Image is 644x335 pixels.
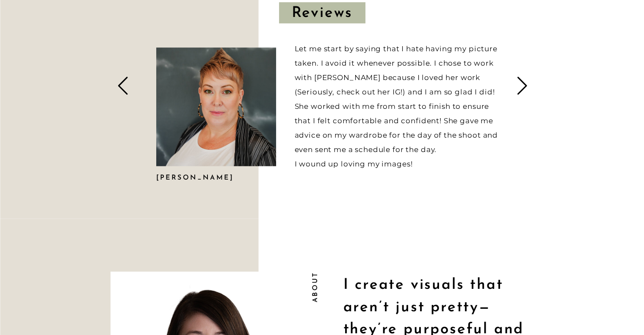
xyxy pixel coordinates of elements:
a: About [309,272,318,334]
h3: Reviews [292,3,353,22]
p: I create visuals that aren’t just pretty—they’re purposeful and profitable.” [343,274,534,321]
h3: [PERSON_NAME] [156,172,263,180]
p: Let me start by saying that I hate having my picture taken. I avoid it whenever possible. I chose... [295,42,502,174]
